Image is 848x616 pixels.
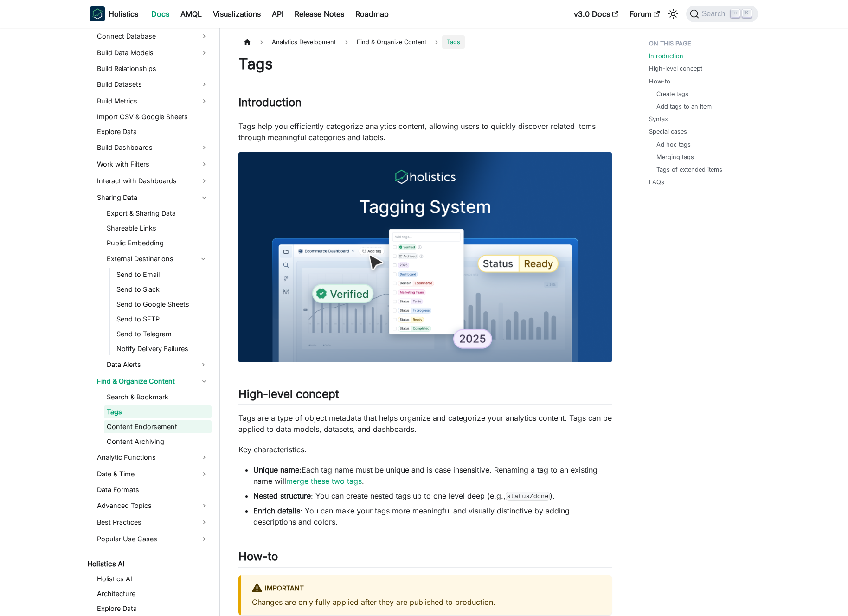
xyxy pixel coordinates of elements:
[94,62,212,75] a: Build Relationships
[146,6,175,21] a: Docs
[506,492,550,501] code: status/done
[442,35,465,49] span: Tags
[238,550,612,567] h2: How-to
[649,127,687,136] a: Special cases
[90,6,138,21] a: HolisticsHolistics
[238,387,612,405] h2: High-level concept
[624,6,665,21] a: Forum
[94,450,212,465] a: Analytic Functions
[656,140,691,149] a: Ad hoc tags
[666,6,681,21] button: Switch between dark and light mode (currently light mode)
[94,483,212,496] a: Data Formats
[350,6,394,21] a: Roadmap
[649,77,670,86] a: How-to
[114,283,212,296] a: Send to Slack
[81,28,220,616] nav: Docs sidebar
[94,374,212,389] a: Find & Organize Content
[94,77,212,92] a: Build Datasets
[104,391,212,404] a: Search & Bookmark
[94,110,212,123] a: Import CSV & Google Sheets
[238,96,612,113] h2: Introduction
[94,140,212,155] a: Build Dashboards
[238,35,612,49] nav: Breadcrumbs
[289,6,350,21] a: Release Notes
[253,464,612,487] li: Each tag name must be unique and is case insensitive. Renaming a tag to an existing name will .
[238,152,612,362] img: Tagging System
[109,8,138,19] b: Holistics
[253,505,612,527] li: : You can make your tags more meaningful and visually distinctive by adding descriptions and colors.
[238,55,612,73] h1: Tags
[104,435,212,448] a: Content Archiving
[253,506,300,515] strong: Enrich details
[94,29,212,44] a: Connect Database
[94,467,212,481] a: Date & Time
[238,35,256,49] a: Home page
[94,125,212,138] a: Explore Data
[114,327,212,340] a: Send to Telegram
[90,6,105,21] img: Holistics
[114,298,212,311] a: Send to Google Sheets
[104,357,195,372] a: Data Alerts
[253,490,612,501] li: : You can create nested tags up to one level deep (e.g., ).
[568,6,624,21] a: v3.0 Docs
[267,35,340,49] span: Analytics Development
[238,412,612,435] p: Tags are a type of object metadata that helps organize and categorize your analytics content. Tag...
[742,9,752,18] kbd: K
[94,157,212,172] a: Work with Filters
[238,444,612,455] p: Key characteristics:
[94,572,212,585] a: Holistics AI
[252,597,601,608] p: Changes are only fully applied after they are published to production.
[104,420,212,433] a: Content Endorsement
[699,10,731,18] span: Search
[649,64,702,73] a: High-level concept
[649,178,664,186] a: FAQs
[656,102,712,111] a: Add tags to an item
[104,237,212,250] a: Public Embedding
[253,491,311,500] strong: Nested structure
[94,45,212,60] a: Build Data Models
[175,6,207,21] a: AMQL
[94,515,212,530] a: Best Practices
[286,476,362,486] a: merge these two tags
[94,94,212,109] a: Build Metrics
[352,35,431,49] span: Find & Organize Content
[656,90,688,98] a: Create tags
[252,583,601,595] div: important
[94,602,212,615] a: Explore Data
[195,251,212,266] button: Collapse sidebar category 'External Destinations'
[686,6,758,22] button: Search (Command+K)
[656,153,694,161] a: Merging tags
[104,222,212,235] a: Shareable Links
[84,558,212,571] a: Holistics AI
[104,251,195,266] a: External Destinations
[94,190,212,205] a: Sharing Data
[266,6,289,21] a: API
[94,173,212,188] a: Interact with Dashboards
[114,313,212,326] a: Send to SFTP
[238,121,612,143] p: Tags help you efficiently categorize analytics content, allowing users to quickly discover relate...
[114,268,212,281] a: Send to Email
[253,465,302,475] strong: Unique name:
[114,342,212,355] a: Notify Delivery Failures
[104,405,212,418] a: Tags
[104,207,212,220] a: Export & Sharing Data
[731,9,740,18] kbd: ⌘
[94,532,212,546] a: Popular Use Cases
[649,115,668,123] a: Syntax
[656,165,722,174] a: Tags of extended items
[94,587,212,600] a: Architecture
[195,357,212,372] button: Expand sidebar category 'Data Alerts'
[94,498,212,513] a: Advanced Topics
[207,6,266,21] a: Visualizations
[649,51,683,60] a: Introduction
